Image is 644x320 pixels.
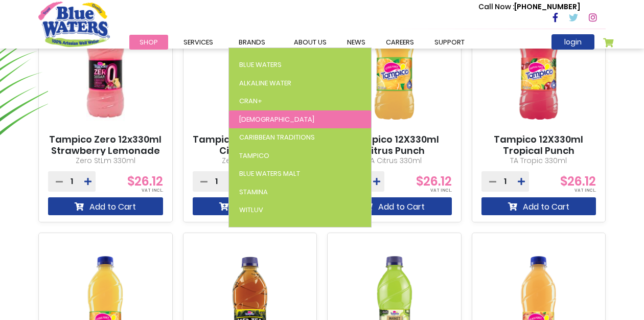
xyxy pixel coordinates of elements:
p: [PHONE_NUMBER] [478,2,580,12]
span: Brands [239,37,265,47]
a: support [424,35,475,50]
span: [DEMOGRAPHIC_DATA] [239,115,314,124]
button: Add to Cart [193,197,308,215]
a: Tampico Zero 12X500ml Citrus Punch [193,134,308,156]
a: about us [284,35,337,50]
button: Add to Cart [337,197,452,215]
a: careers [376,35,424,50]
span: $26.12 [127,173,163,190]
span: Caribbean Traditions [239,132,315,142]
button: Add to Cart [48,197,163,215]
a: login [551,34,594,50]
span: $26.12 [416,173,452,190]
span: Cran+ [239,96,262,106]
span: Tampico [239,151,269,161]
p: Zero Citr 500ml [193,155,308,166]
span: Blue Waters [239,60,282,70]
a: store logo [38,2,110,47]
span: Shop [140,37,158,47]
button: Add to Cart [481,197,596,215]
a: News [337,35,376,50]
span: Services [183,37,213,47]
a: Tampico 12X330ml Tropical Punch [481,134,596,156]
span: Blue Waters Malt [239,169,300,178]
span: Alkaline Water [239,78,291,88]
span: $26.12 [560,173,596,190]
span: Stamina [239,187,268,197]
a: Tampico Zero 12x330ml Strawberry Lemonade [48,134,163,156]
p: TA Tropic 330ml [481,155,596,166]
p: TA Citrus 330ml [337,155,452,166]
span: WitLuv [239,205,263,215]
p: Zero StLm 330ml [48,155,163,166]
a: Tampico 12X330ml Citrus Punch [337,134,452,156]
span: Call Now : [478,2,514,12]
